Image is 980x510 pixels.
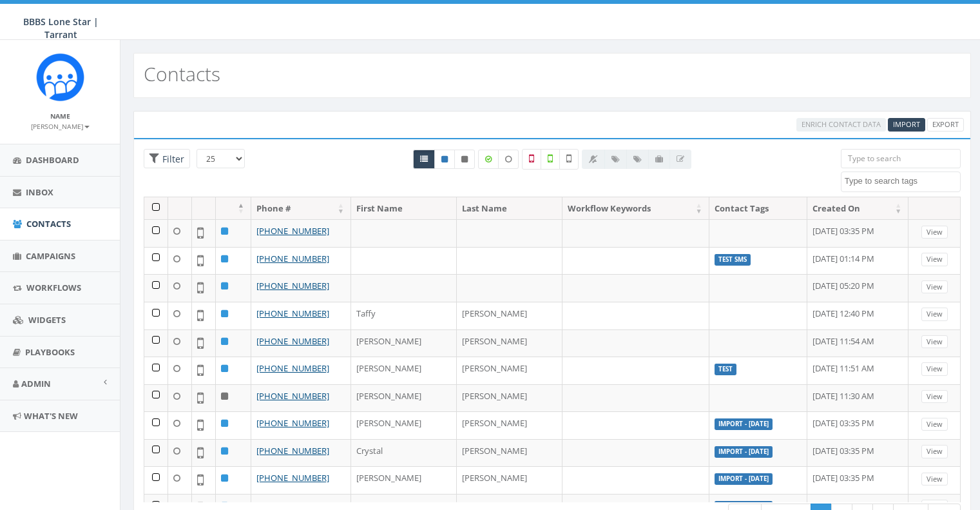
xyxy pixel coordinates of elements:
a: View [921,362,948,376]
a: [PHONE_NUMBER] [256,335,329,347]
a: View [921,253,948,266]
td: [PERSON_NAME] [457,411,562,439]
span: BBBS Lone Star | Tarrant [23,15,99,41]
a: View [921,280,948,294]
th: Workflow Keywords: activate to sort column ascending [562,197,709,220]
i: This phone number is unsubscribed and has opted-out of all texts. [461,155,468,163]
h2: Contacts [144,63,220,84]
a: [PHONE_NUMBER] [256,253,329,264]
span: Dashboard [26,154,79,166]
a: [PHONE_NUMBER] [256,472,329,484]
td: [PERSON_NAME] [351,357,457,384]
span: Campaigns [26,250,75,262]
label: Not a Mobile [522,149,541,170]
td: [DATE] 11:54 AM [807,329,908,357]
textarea: Search [845,175,960,187]
label: Validated [541,149,560,170]
label: Data not Enriched [498,150,519,169]
td: [PERSON_NAME] [457,384,562,412]
a: View [921,308,948,321]
span: Playbooks [25,346,75,358]
label: Import - [DATE] [715,418,773,430]
a: [PERSON_NAME] [31,120,90,132]
a: View [921,390,948,404]
a: View [921,335,948,349]
a: [PHONE_NUMBER] [256,308,329,319]
span: What's New [24,410,78,422]
label: Not Validated [559,149,579,170]
span: Import [893,119,920,129]
a: [PHONE_NUMBER] [256,362,329,374]
th: Phone #: activate to sort column ascending [251,197,351,220]
td: [DATE] 03:35 PM [807,411,908,439]
label: Import - [DATE] [715,473,773,485]
a: View [921,445,948,458]
td: [PERSON_NAME] [351,329,457,357]
td: [DATE] 11:30 AM [807,384,908,412]
td: [DATE] 11:51 AM [807,357,908,384]
td: [DATE] 12:40 PM [807,302,908,329]
td: [PERSON_NAME] [457,466,562,494]
th: First Name [351,197,457,220]
td: [PERSON_NAME] [457,439,562,467]
span: Workflows [26,282,81,293]
td: [DATE] 01:14 PM [807,247,908,275]
a: [PHONE_NUMBER] [256,280,329,291]
a: [PHONE_NUMBER] [256,417,329,429]
a: [PHONE_NUMBER] [256,445,329,456]
a: Active [434,150,455,169]
label: TEST [715,364,736,375]
a: Opted Out [454,150,475,169]
span: CSV files only [893,119,920,129]
input: Type to search [841,149,961,168]
td: Crystal [351,439,457,467]
a: Export [927,118,964,132]
span: Inbox [26,186,53,198]
i: This phone number is subscribed and will receive texts. [441,155,448,163]
label: Data Enriched [478,150,499,169]
small: [PERSON_NAME] [31,122,90,131]
td: [PERSON_NAME] [457,357,562,384]
img: Rally_Corp_Icon_1.png [36,53,84,101]
span: Filter [159,153,184,165]
a: Import [888,118,925,132]
span: Admin [21,378,51,389]
td: [PERSON_NAME] [457,329,562,357]
td: Taffy [351,302,457,329]
th: Last Name [457,197,562,220]
small: Name [50,112,70,121]
label: Import - [DATE] [715,446,773,458]
th: Created On: activate to sort column ascending [807,197,908,220]
a: View [921,473,948,486]
a: All contacts [413,150,435,169]
td: [PERSON_NAME] [351,411,457,439]
td: [DATE] 03:35 PM [807,219,908,247]
a: [PHONE_NUMBER] [256,225,329,237]
td: [PERSON_NAME] [351,384,457,412]
a: [PHONE_NUMBER] [256,390,329,402]
span: Widgets [28,314,66,326]
td: [DATE] 03:35 PM [807,439,908,467]
td: [DATE] 03:35 PM [807,466,908,494]
span: Advance Filter [144,149,190,169]
a: View [921,226,948,239]
a: View [921,418,948,431]
th: Contact Tags [709,197,807,220]
span: Contacts [26,218,71,230]
label: Test SMS [715,254,751,266]
td: [DATE] 05:20 PM [807,274,908,302]
td: [PERSON_NAME] [351,466,457,494]
td: [PERSON_NAME] [457,302,562,329]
